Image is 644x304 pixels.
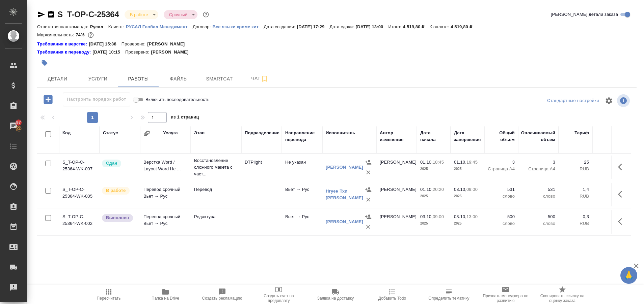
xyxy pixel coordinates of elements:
[86,31,95,39] button: 968.40 RUB;
[466,187,478,192] p: 09:00
[122,75,155,83] span: Работы
[488,166,515,172] p: Страница А4
[534,285,591,304] button: Скопировать ссылку на оценку заказа
[241,156,282,179] td: DTPlight
[326,165,363,170] a: [PERSON_NAME]
[488,213,515,220] p: 500
[140,210,191,234] td: Перевод срочный Вьет → Рус
[421,285,477,304] button: Чтобы определение сработало, загрузи исходные файлы на странице "файлы" и привяжи проект в SmartCat
[37,41,89,47] div: Нажми, чтобы открыть папку с инструкцией
[37,10,45,19] button: Скопировать ссылку для ЯМессенджера
[420,214,433,219] p: 03.10,
[57,10,119,19] a: S_T-OP-C-25364
[363,184,373,195] button: Назначить
[521,213,555,220] p: 500
[140,183,191,206] td: Перевод срочный Вьет → Рус
[466,214,478,219] p: 13:00
[82,75,114,83] span: Услуги
[326,219,363,224] a: [PERSON_NAME]
[140,156,191,179] td: Верстка Word / Layout Word Не ...
[143,130,150,137] button: Сгруппировать
[59,210,100,234] td: S_T-OP-C-25364-WK-002
[466,160,478,165] p: 19:45
[167,12,189,18] button: Срочный
[420,193,447,200] p: 2025
[521,186,555,193] p: 531
[147,41,190,47] p: [PERSON_NAME]
[101,186,137,195] div: Исполнитель выполняет работу
[244,74,276,83] span: Чат
[420,166,447,172] p: 2025
[194,157,238,177] p: Восстановление сложного макета с част...
[2,117,25,134] a: 97
[106,160,117,167] p: Сдан
[203,75,236,83] span: Smartcat
[363,167,373,177] button: Удалить
[59,156,100,179] td: S_T-OP-C-25364-WK-007
[12,119,25,126] span: 97
[285,130,319,143] div: Направление перевода
[488,159,515,166] p: 3
[376,156,417,179] td: [PERSON_NAME]
[521,130,555,143] div: Оплачиваемый объем
[614,186,630,202] button: Здесь прячутся важные кнопки
[250,285,307,304] button: Создать счет на предоплату
[106,214,129,221] p: Выполнен
[477,285,534,304] button: Призвать менеджера по развитию
[562,220,589,227] p: RUB
[488,220,515,227] p: слово
[326,189,363,200] a: Нгуен Тхи [PERSON_NAME]
[125,49,151,56] p: Проверено:
[562,193,589,200] p: RUB
[623,268,635,282] span: 🙏
[76,32,86,37] p: 74%
[126,24,193,29] p: РУСАЛ Глобал Менеджмент
[363,212,373,222] button: Назначить
[90,24,108,29] p: Русал
[282,210,322,234] td: Вьет → Рус
[103,130,118,136] div: Статус
[163,75,195,83] span: Файлы
[363,222,373,232] button: Удалить
[128,12,150,18] button: В работе
[596,193,626,200] p: RUB
[106,187,126,194] p: В работе
[126,24,193,29] a: РУСАЛ Глобал Менеджмент
[376,210,417,234] td: [PERSON_NAME]
[62,130,71,136] div: Код
[596,166,626,172] p: RUB
[562,213,589,220] p: 0,3
[163,130,178,136] div: Услуга
[329,24,355,29] p: Дата сдачи:
[562,166,589,172] p: RUB
[92,49,125,56] p: [DATE] 10:15
[521,220,555,227] p: слово
[420,160,433,165] p: 01.10,
[39,93,57,106] button: Добавить работу
[601,93,617,109] span: Настроить таблицу
[145,96,210,103] span: Включить последовательность
[37,41,89,47] a: Требования к верстке:
[596,186,626,193] p: 743,4
[521,166,555,172] p: Страница А4
[89,41,122,47] p: [DATE] 15:38
[363,195,373,205] button: Удалить
[194,130,205,136] div: Этап
[538,294,587,303] span: Скопировать ссылку на оценку заказа
[562,186,589,193] p: 1,4
[545,96,601,106] div: split button
[101,213,137,223] div: Исполнитель завершил работу
[433,187,444,192] p: 20:20
[433,214,444,219] p: 09:00
[212,24,264,29] a: Все языки кроме кит
[521,193,555,200] p: слово
[151,49,193,56] p: [PERSON_NAME]
[194,186,238,193] p: Перевод
[261,75,269,83] svg: Подписаться
[41,75,74,83] span: Детали
[282,156,322,179] td: Не указан
[574,130,589,136] div: Тариф
[614,159,630,175] button: Здесь прячутся важные кнопки
[297,24,330,29] p: [DATE] 17:29
[454,214,466,219] p: 03.10,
